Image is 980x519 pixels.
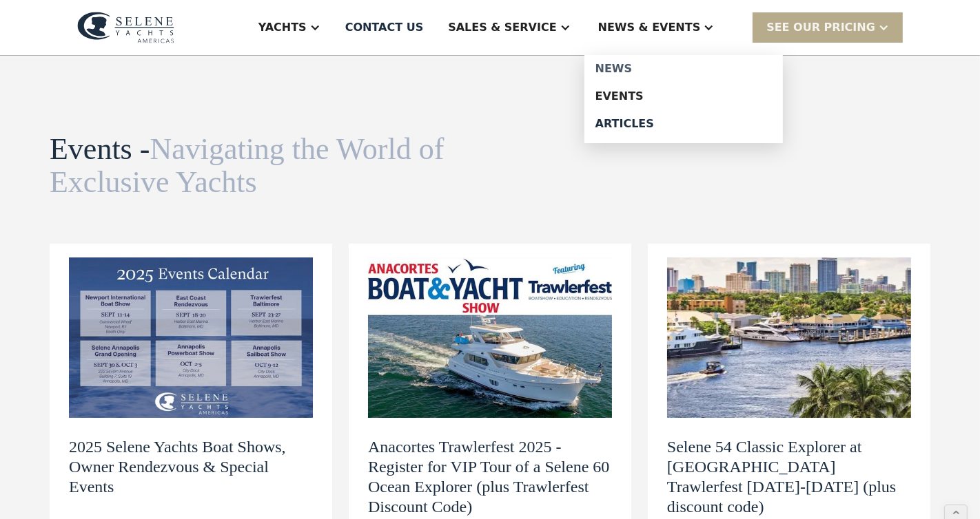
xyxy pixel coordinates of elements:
[584,55,783,143] nav: News & EVENTS
[667,437,911,516] h2: Selene 54 Classic Explorer at [GEOGRAPHIC_DATA] Trawlerfest [DATE]-[DATE] (plus discount code)
[50,133,448,200] h1: Events -
[448,19,556,36] div: Sales & Service
[766,19,875,36] div: SEE Our Pricing
[595,91,772,102] div: Events
[77,12,174,43] img: logo
[584,110,783,138] a: Articles
[345,19,424,36] div: Contact US
[595,118,772,129] div: Articles
[69,437,313,496] h2: 2025 Selene Yachts Boat Shows, Owner Rendezvous & Special Events
[598,19,701,36] div: News & EVENTS
[595,63,772,74] div: News
[584,83,783,110] a: Events
[50,132,444,199] span: Navigating the World of Exclusive Yachts
[368,437,612,516] h2: Anacortes Trawlerfest 2025 - Register for VIP Tour of a Selene 60 Ocean Explorer (plus Trawlerfes...
[753,12,903,42] div: SEE Our Pricing
[258,19,307,36] div: Yachts
[584,55,783,83] a: News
